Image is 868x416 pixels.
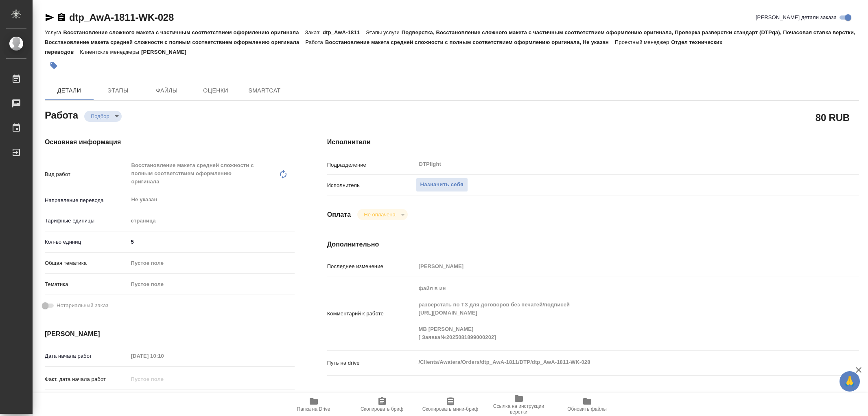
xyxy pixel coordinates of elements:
p: Проектный менеджер [615,39,671,45]
span: Скопировать мини-бриф [422,406,478,412]
h4: Дополнительно [327,240,859,249]
p: Направление перевода [45,196,128,205]
h4: Исполнители [327,137,859,147]
button: Подбор [88,113,112,120]
span: Этапы [98,86,138,96]
p: Этапы услуги [366,29,402,35]
p: Тарифные единицы [45,217,128,225]
input: Пустое поле [128,373,199,385]
h2: Работа [45,107,78,122]
button: Папка на Drive [280,393,348,416]
p: Услуга [45,29,63,35]
span: Обновить файлы [567,406,607,412]
p: Подверстка, Восстановление сложного макета с частичным соответствием оформлению оригинала, Провер... [45,29,855,45]
div: Пустое поле [131,259,285,267]
a: dtp_AwA-1811-WK-028 [69,12,174,23]
h4: [PERSON_NAME] [45,329,295,339]
div: Подбор [357,209,407,220]
span: Ссылка на инструкции верстки [490,403,548,415]
span: [PERSON_NAME] детали заказа [756,13,837,22]
button: Добавить тэг [45,57,63,75]
span: 🙏 [843,373,857,390]
p: Работа [305,39,325,45]
p: Общая тематика [45,259,128,267]
div: Пустое поле [131,280,285,288]
p: Последнее изменение [327,262,416,271]
input: ✎ Введи что-нибудь [128,236,295,248]
input: Пустое поле [416,260,815,272]
button: Скопировать мини-бриф [416,393,485,416]
div: страница [128,214,295,228]
textarea: /Clients/Awatera/Orders/dtp_AwA-1811/DTP/dtp_AwA-1811-WK-028 [416,355,815,369]
div: Пустое поле [128,277,295,291]
span: Назначить себя [420,180,464,189]
p: Тематика [45,280,128,288]
h4: Основная информация [45,137,295,147]
p: Заказ: [305,29,323,35]
h2: 80 RUB [816,110,850,124]
p: Кол-во единиц [45,238,128,246]
button: Скопировать ссылку для ЯМессенджера [45,13,55,22]
h4: Оплата [327,210,351,220]
p: Вид работ [45,170,128,178]
p: Восстановление сложного макета с частичным соответствием оформлению оригинала [63,29,305,35]
button: Ссылка на инструкции верстки [485,393,553,416]
button: 🙏 [840,371,860,392]
span: Оценки [196,86,235,96]
p: Подразделение [327,161,416,169]
span: Папка на Drive [297,406,330,412]
p: Факт. дата начала работ [45,375,128,383]
p: Комментарий к работе [327,310,416,318]
p: Исполнитель [327,181,416,189]
span: Детали [50,86,89,96]
p: Восстановление макета средней сложности с полным соответствием оформлению оригинала, Не указан [325,39,615,45]
span: Нотариальный заказ [57,302,108,310]
button: Назначить себя [416,178,468,192]
button: Скопировать бриф [348,393,416,416]
button: Не оплачена [361,211,398,218]
p: Путь на drive [327,359,416,367]
p: dtp_AwA-1811 [323,29,366,35]
span: Скопировать бриф [361,406,403,412]
span: SmartCat [245,86,284,96]
input: Пустое поле [128,350,199,362]
button: Скопировать ссылку [57,13,66,22]
p: Клиентские менеджеры [80,49,141,55]
p: Дата начала работ [45,352,128,360]
button: Обновить файлы [553,393,621,416]
p: [PERSON_NAME] [141,49,192,55]
span: Файлы [147,86,186,96]
div: Пустое поле [128,256,295,270]
div: Подбор [84,111,122,122]
textarea: файл в ин разверстать по ТЗ для договоров без печатей/подписей [URL][DOMAIN_NAME] МВ [PERSON_NAME... [416,282,815,344]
